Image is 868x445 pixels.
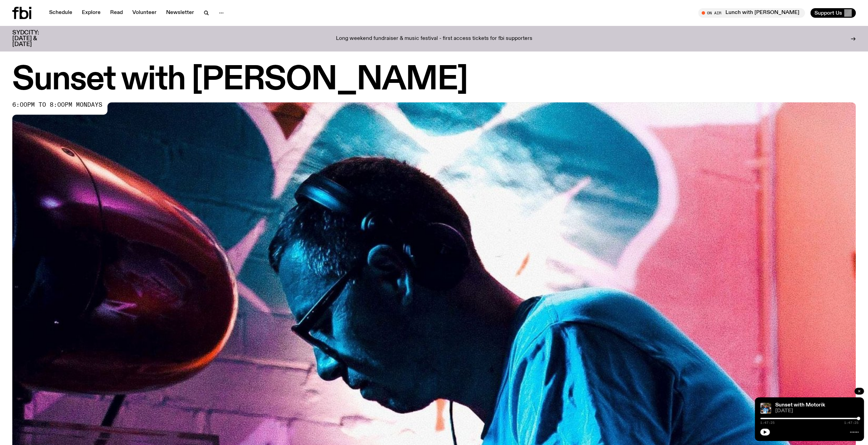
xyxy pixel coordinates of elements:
[775,409,858,414] span: [DATE]
[12,30,56,47] h3: SYDCITY: [DATE] & [DATE]
[810,8,856,18] button: Support Us
[814,10,842,16] span: Support Us
[336,36,532,42] p: Long weekend fundraiser & music festival - first access tickets for fbi supporters
[106,8,127,18] a: Read
[760,403,771,414] img: Andrew, Reenie, and Pat stand in a row, smiling at the camera, in dappled light with a vine leafe...
[775,402,825,408] a: Sunset with Motorik
[844,421,858,425] span: 1:47:25
[162,8,198,18] a: Newsletter
[12,102,102,108] span: 6:00pm to 8:00pm mondays
[760,421,775,425] span: 1:47:25
[12,65,856,95] h1: Sunset with [PERSON_NAME]
[78,8,105,18] a: Explore
[128,8,161,18] a: Volunteer
[45,8,76,18] a: Schedule
[698,8,805,18] button: On AirLunch with [PERSON_NAME]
